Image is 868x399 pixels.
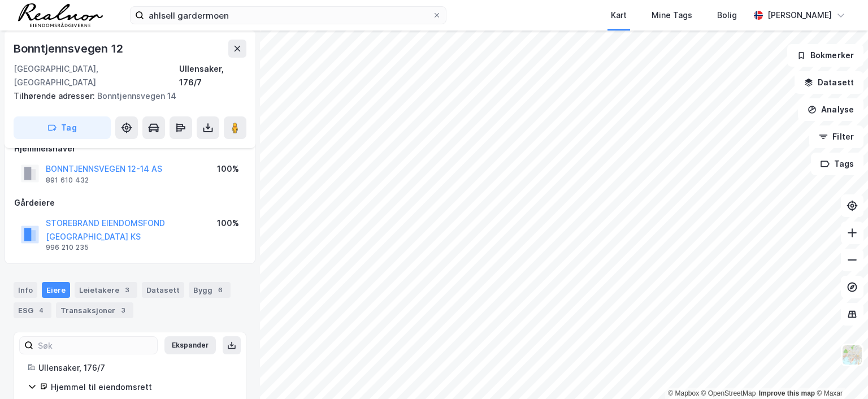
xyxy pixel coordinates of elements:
img: realnor-logo.934646d98de889bb5806.png [18,3,103,27]
div: Hjemmel til eiendomsrett [51,380,232,394]
button: Analyse [798,98,863,121]
input: Søk [33,337,157,354]
div: 3 [118,305,129,316]
div: 6 [215,284,226,296]
div: 100% [217,162,239,176]
div: Bonntjennsvegen 12 [14,40,125,58]
img: Z [841,344,863,366]
div: Ullensaker, 176/7 [179,62,246,89]
div: ESG [14,302,51,318]
button: Ekspander [164,336,216,354]
div: Ullensaker, 176/7 [38,361,232,375]
div: 891 610 432 [46,176,89,185]
div: Kart [611,8,627,22]
a: Mapbox [668,389,699,397]
div: Gårdeiere [14,196,246,210]
div: Datasett [142,282,184,298]
div: 4 [36,305,47,316]
div: Bolig [717,8,737,22]
div: Leietakere [75,282,137,298]
button: Tags [811,153,863,175]
span: Tilhørende adresser: [14,91,97,101]
div: 3 [121,284,133,296]
div: Info [14,282,37,298]
div: Bonntjennsvegen 14 [14,89,237,103]
div: Transaksjoner [56,302,133,318]
input: Søk på adresse, matrikkel, gårdeiere, leietakere eller personer [144,7,432,24]
button: Filter [809,125,863,148]
a: Improve this map [759,389,815,397]
div: [PERSON_NAME] [767,8,832,22]
button: Datasett [795,71,863,94]
iframe: Chat Widget [811,345,868,399]
div: Hjemmelshaver [14,142,246,155]
div: [GEOGRAPHIC_DATA], [GEOGRAPHIC_DATA] [14,62,179,89]
button: Bokmerker [787,44,863,67]
div: 996 210 235 [46,243,89,252]
div: Mine Tags [652,8,692,22]
div: Kontrollprogram for chat [811,345,868,399]
div: 100% [217,216,239,230]
button: Tag [14,116,111,139]
div: Bygg [189,282,231,298]
div: Eiere [42,282,70,298]
a: OpenStreetMap [701,389,756,397]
